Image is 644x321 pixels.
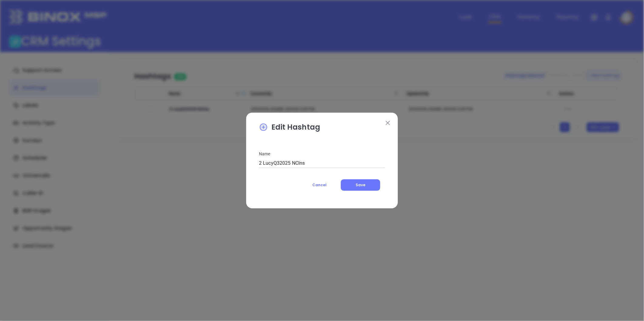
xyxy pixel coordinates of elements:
span: Save [356,182,365,187]
p: Edit Hashtag [259,122,385,136]
span: Cancel [312,182,327,187]
img: close modal [386,121,390,125]
label: Name [259,151,270,157]
button: Save [341,179,380,191]
button: Cancel [301,179,338,191]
